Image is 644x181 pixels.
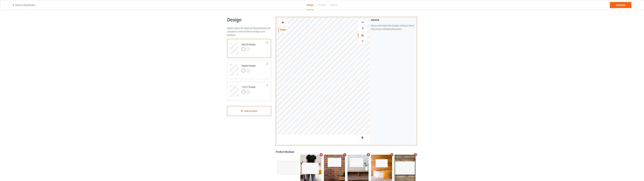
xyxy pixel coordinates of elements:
[246,69,250,73] img: svg+xml;base64,PD94bWwgdmVyc2lvbj0iMS4wIiBlbmNvZGluZz0iVVRGLTgiPz4KPHN2ZyB3aWR0aD0iMjJweCIgaGVpZ2...
[227,17,271,23] h1: Design
[227,81,271,100] div: 17x11 Poster
[413,153,418,157] i: Remove mockup
[318,0,326,10] div: Pricing
[348,155,369,181] img: regular.jpg
[300,155,321,181] img: regular.jpg
[343,153,347,157] i: Remove mockup
[242,43,256,51] div: 24x16 Poster
[227,26,271,37] div: Select colors for each of the products and upload an artwork file to design your product.
[278,28,288,31] div: Front
[324,155,345,181] img: regular.jpg
[307,0,314,10] div: Design
[366,153,370,157] i: Remove mockup
[371,24,416,31] div: Move and resize the design until you have found your desired placement
[319,153,323,157] i: Remove mockup
[610,2,631,8] div: Continue
[242,64,256,72] div: 36x24 Poster
[277,155,298,181] img: regular.jpg
[246,90,250,94] img: svg+xml;base64,PD94bWwgdmVyc2lvbj0iMS4wIiBlbmNvZGluZz0iVVRGLTgiPz4KPHN2ZyB3aWR0aD0iMjJweCIgaGVpZ2...
[227,39,271,58] div: 24x16 Poster
[276,150,417,154] div: Product Mockups
[12,4,35,6] a: Back to dashboard
[371,155,392,181] img: regular.jpg
[227,106,271,116] div: Add product
[361,27,364,30] img: svg%3E%0A
[242,85,256,93] div: 17x11 Poster
[361,21,364,24] img: svg%3E%0A
[394,155,416,181] img: regular.jpg
[330,0,337,10] div: Details
[361,40,364,43] img: svg%3E%0A
[227,60,271,79] div: 36x24 Poster
[371,18,416,22] div: Artwork
[246,48,250,51] img: svg+xml;base64,PD94bWwgdmVyc2lvbj0iMS4wIiBlbmNvZGluZz0iVVRGLTgiPz4KPHN2ZyB3aWR0aD0iMjJweCIgaGVpZ2...
[390,153,394,157] i: Remove mockup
